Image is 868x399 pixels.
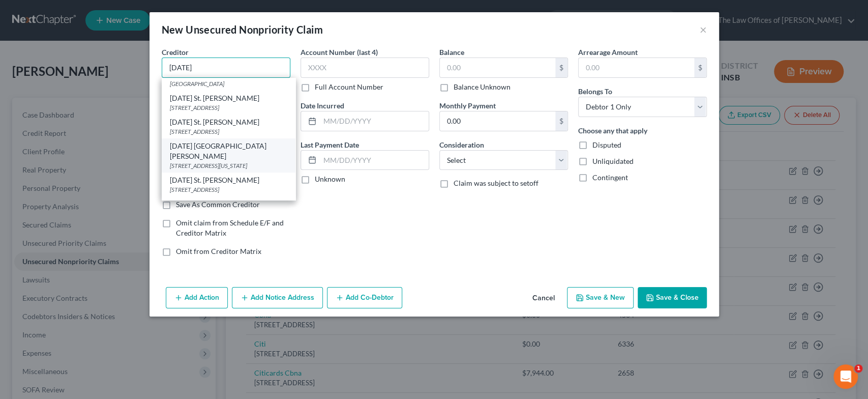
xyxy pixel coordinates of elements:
label: Choose any that apply [578,125,647,136]
span: Creditor [162,48,189,56]
span: Belongs To [578,87,612,96]
label: Full Account Number [315,82,383,92]
input: XXXX [301,58,429,78]
input: MM/DD/YYYY [320,151,429,170]
label: Arrearage Amount [578,47,638,58]
button: Add Co-Debtor [327,287,402,308]
div: [STREET_ADDRESS] [170,185,287,194]
label: Last Payment Date [301,139,359,150]
div: [STREET_ADDRESS] [170,127,287,136]
button: Add Action [166,287,228,308]
input: 0.00 [579,58,694,77]
div: $ [694,58,706,77]
button: × [700,23,707,36]
button: Save & New [567,287,634,308]
span: Disputed [592,140,621,149]
button: Cancel [524,288,563,308]
span: Claim was subject to setoff [454,179,538,187]
iframe: Intercom live chat [833,364,858,389]
button: Save & Close [638,287,707,308]
label: Unknown [315,174,345,184]
div: [DATE] St. [PERSON_NAME] - Inpatient Rehabilitation Institute [170,199,287,219]
span: 1 [854,364,862,373]
span: Contingent [592,173,628,182]
label: Monthly Payment [439,100,496,111]
div: [STREET_ADDRESS] [170,103,287,112]
label: Date Incurred [301,100,344,111]
div: New Unsecured Nonpriority Claim [162,22,323,37]
label: Balance [439,47,464,58]
label: Consideration [439,139,484,150]
div: $ [555,111,567,131]
button: Add Notice Address [232,287,323,308]
div: [DATE] St. [PERSON_NAME] [170,93,287,103]
span: Unliquidated [592,157,634,165]
div: [DATE] [GEOGRAPHIC_DATA][PERSON_NAME] [170,141,287,161]
span: Omit claim from Schedule E/F and Creditor Matrix [176,218,284,237]
input: 0.00 [440,111,555,131]
div: $ [555,58,567,77]
div: [DATE] St. [PERSON_NAME] [170,117,287,127]
div: [DATE] St. [PERSON_NAME] [170,175,287,185]
label: Account Number (last 4) [301,47,378,58]
input: Search creditor by name... [162,58,290,78]
span: Omit from Creditor Matrix [176,247,261,255]
input: MM/DD/YYYY [320,111,429,131]
div: [GEOGRAPHIC_DATA] [170,79,287,88]
label: Save As Common Creditor [176,199,260,210]
input: 0.00 [440,58,555,77]
div: [STREET_ADDRESS][US_STATE] [170,161,287,170]
label: Balance Unknown [454,82,511,92]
